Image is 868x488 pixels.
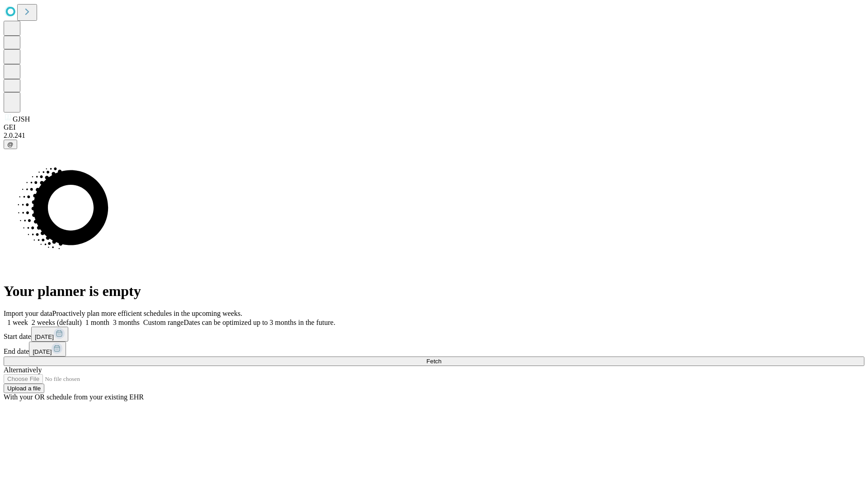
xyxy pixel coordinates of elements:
button: [DATE] [29,342,66,357]
button: [DATE] [31,327,68,342]
span: GJSH [13,115,30,123]
span: 2 weeks (default) [32,319,82,326]
div: End date [4,342,864,357]
div: Start date [4,327,864,342]
span: Proactively plan more efficient schedules in the upcoming weeks. [52,310,242,317]
span: Custom range [143,319,184,326]
span: Dates can be optimized up to 3 months in the future. [184,319,335,326]
span: @ [7,141,14,148]
span: 3 months [113,319,140,326]
span: Alternatively [4,366,42,374]
span: [DATE] [33,348,52,355]
div: GEI [4,123,864,131]
span: 1 week [7,319,28,326]
button: Upload a file [4,384,44,393]
button: @ [4,140,17,149]
span: With your OR schedule from your existing EHR [4,393,144,401]
button: Fetch [4,357,864,366]
span: Fetch [426,358,441,365]
h1: Your planner is empty [4,283,864,300]
span: [DATE] [35,333,54,340]
span: Import your data [4,310,52,317]
div: 2.0.241 [4,131,864,140]
span: 1 month [85,319,109,326]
